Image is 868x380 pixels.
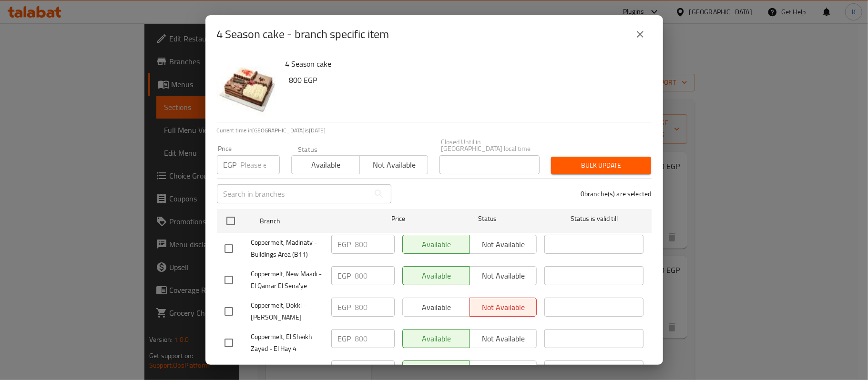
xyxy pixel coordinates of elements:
[338,364,351,376] p: EGP
[241,155,280,174] input: Please enter price
[286,57,644,70] h6: 4 Season cake
[438,213,537,225] span: Status
[251,237,324,260] span: Coppermelt, Madinaty - Buildings Area (B11)
[338,239,351,250] p: EGP
[629,23,652,46] button: close
[217,57,278,118] img: 4 Season cake
[355,298,395,317] input: Please enter price
[359,155,428,174] button: Not available
[251,268,324,292] span: Coppermelt, New Maadi - El Qamar El Sena'ye
[355,266,395,285] input: Please enter price
[291,155,360,174] button: Available
[217,126,652,135] p: Current time in [GEOGRAPHIC_DATA] is [DATE]
[338,270,351,281] p: EGP
[224,159,237,170] p: EGP
[289,73,644,87] h6: 800 EGP
[217,27,389,42] h2: 4 Season cake - branch specific item
[544,213,643,225] span: Status is valid till
[364,158,424,172] span: Not available
[355,360,395,380] input: Please enter price
[260,215,359,227] span: Branch
[251,300,324,323] span: Coppermelt, Dokki - [PERSON_NAME]
[355,329,395,348] input: Please enter price
[551,157,651,174] button: Bulk update
[367,213,430,225] span: Price
[581,189,652,199] p: 0 branche(s) are selected
[338,333,351,344] p: EGP
[217,184,369,203] input: Search in branches
[296,158,356,172] span: Available
[355,235,395,254] input: Please enter price
[251,331,324,355] span: Coppermelt, El Sheikh Zayed - El Hay 4
[338,301,351,313] p: EGP
[559,160,643,171] span: Bulk update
